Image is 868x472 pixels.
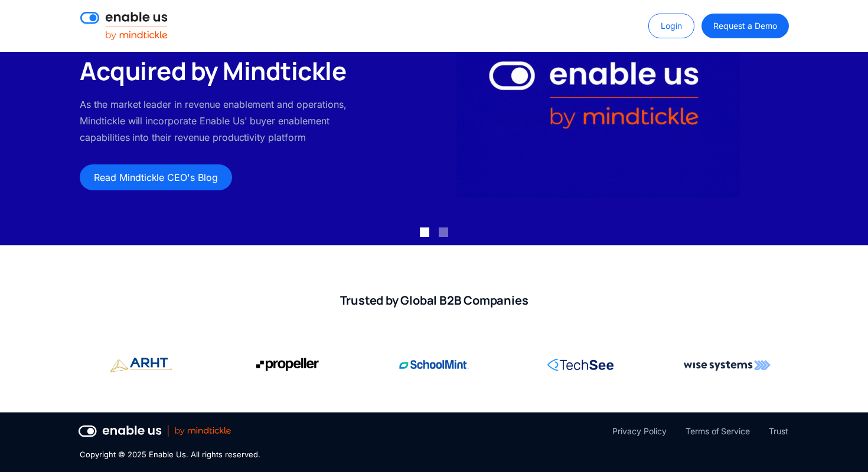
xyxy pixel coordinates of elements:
a: Privacy Policy [612,424,666,438]
h2: News: Enable Us Acquired by Mindtickle [80,22,361,87]
a: Request a Demo [701,14,788,38]
img: SchoolMint corporate logo [399,353,469,377]
p: As the market leader in revenue enablement and operations, Mindtickle will incorporate Enable Us'... [80,96,361,146]
img: Propeller Aero corporate logo [110,353,172,377]
a: Trust [769,424,788,438]
a: Terms of Service [686,424,750,438]
div: Show slide 1 of 2 [420,227,429,237]
a: Login [648,14,694,38]
img: Wise Systems corporate logo [684,353,771,377]
h2: Trusted by Global B2B Companies [80,293,788,308]
div: Show slide 2 of 2 [439,227,448,237]
div: Copyright © 2025 Enable Us. All rights reserved. [80,449,260,461]
img: RingCentral corporate logo [547,353,614,377]
a: Read Mindtickle CEO's Blog [80,164,232,190]
img: Propeller Aero corporate logo [256,353,319,377]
